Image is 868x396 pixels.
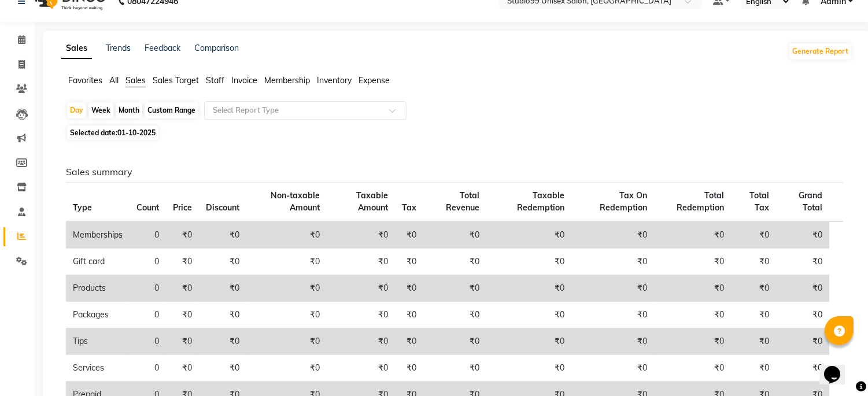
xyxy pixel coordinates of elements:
span: Inventory [317,75,352,86]
td: ₹0 [486,328,572,355]
td: 0 [130,275,166,302]
td: Gift card [66,249,130,275]
td: ₹0 [199,275,246,302]
span: Discount [206,202,239,213]
td: ₹0 [731,328,776,355]
button: Generate Report [789,43,851,60]
td: ₹0 [776,249,829,275]
span: Taxable Amount [356,190,388,213]
td: ₹0 [166,275,199,302]
div: Month [116,102,142,119]
td: 0 [130,355,166,382]
span: Selected date: [67,125,158,140]
td: ₹0 [654,249,731,275]
td: ₹0 [571,221,654,249]
span: Expense [359,75,390,86]
span: Non-taxable Amount [271,190,320,213]
td: ₹0 [571,275,654,302]
td: ₹0 [395,221,423,249]
span: Tax On Redemption [600,190,647,213]
td: ₹0 [327,328,395,355]
td: ₹0 [731,249,776,275]
span: Staff [206,75,224,86]
td: ₹0 [199,328,246,355]
td: ₹0 [423,355,486,382]
span: 01-10-2025 [117,128,156,137]
td: ₹0 [166,355,199,382]
td: ₹0 [246,275,327,302]
td: ₹0 [246,328,327,355]
span: Count [136,202,159,213]
td: ₹0 [166,302,199,328]
div: Week [88,102,113,119]
span: Total Revenue [446,190,479,213]
td: ₹0 [327,355,395,382]
td: ₹0 [654,355,731,382]
td: Packages [66,302,130,328]
td: ₹0 [395,249,423,275]
td: ₹0 [423,302,486,328]
td: ₹0 [731,221,776,249]
span: All [109,75,119,86]
td: ₹0 [776,302,829,328]
td: ₹0 [327,302,395,328]
td: ₹0 [486,355,572,382]
td: 0 [130,328,166,355]
td: Tips [66,328,130,355]
span: Sales [125,75,146,86]
td: ₹0 [327,249,395,275]
span: Grand Total [799,190,822,213]
td: ₹0 [395,302,423,328]
span: Price [173,202,192,213]
td: ₹0 [654,328,731,355]
span: Total Tax [749,190,769,213]
span: Type [73,202,92,213]
td: ₹0 [423,275,486,302]
td: ₹0 [654,302,731,328]
td: Services [66,355,130,382]
td: ₹0 [199,302,246,328]
td: ₹0 [166,249,199,275]
td: ₹0 [423,328,486,355]
td: ₹0 [395,275,423,302]
div: Custom Range [145,102,198,119]
td: ₹0 [199,249,246,275]
td: ₹0 [654,221,731,249]
td: ₹0 [776,221,829,249]
td: ₹0 [199,355,246,382]
div: Day [67,102,86,119]
td: ₹0 [246,221,327,249]
td: ₹0 [199,221,246,249]
td: 0 [130,302,166,328]
span: Tax [402,202,416,213]
td: ₹0 [246,355,327,382]
td: ₹0 [423,249,486,275]
td: ₹0 [395,355,423,382]
a: Feedback [145,43,180,53]
td: ₹0 [776,275,829,302]
td: ₹0 [486,221,572,249]
td: ₹0 [486,249,572,275]
td: ₹0 [776,355,829,382]
td: 0 [130,221,166,249]
td: ₹0 [776,328,829,355]
td: Memberships [66,221,130,249]
td: ₹0 [571,328,654,355]
td: ₹0 [486,302,572,328]
td: ₹0 [166,221,199,249]
td: ₹0 [571,249,654,275]
td: ₹0 [327,275,395,302]
span: Favorites [68,75,102,86]
a: Trends [106,43,131,53]
td: ₹0 [731,302,776,328]
td: ₹0 [571,355,654,382]
td: ₹0 [731,275,776,302]
span: Sales Target [153,75,199,86]
a: Sales [61,38,92,59]
td: ₹0 [731,355,776,382]
td: 0 [130,249,166,275]
td: ₹0 [166,328,199,355]
td: ₹0 [246,249,327,275]
td: ₹0 [246,302,327,328]
td: ₹0 [327,221,395,249]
